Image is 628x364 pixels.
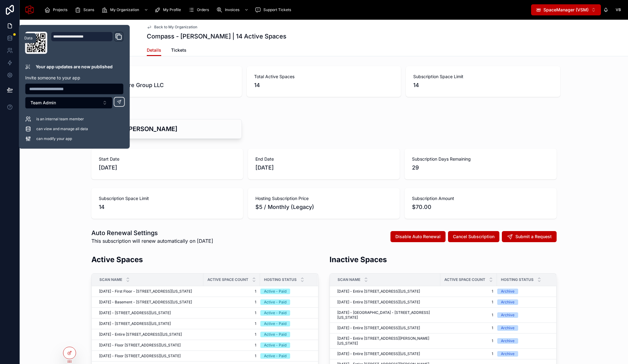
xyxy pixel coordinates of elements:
[147,45,161,56] a: Details
[100,4,151,15] a: My Organization
[99,321,171,326] span: [DATE] - [STREET_ADDRESS][US_STATE]
[99,195,236,202] span: Subscription Space Limit
[88,119,242,139] a: Compass - [PERSON_NAME]
[255,163,392,172] span: [DATE]
[91,237,213,245] span: This subscription will renew automatically on [DATE]
[171,45,186,57] a: Tickets
[501,351,514,357] div: Archive
[254,81,394,90] span: 14
[330,254,387,265] h2: Inactive Spaces
[260,289,310,294] a: Active - Paid
[73,4,98,15] a: Scans
[99,310,171,315] span: [DATE] - [STREET_ADDRESS][US_STATE]
[99,277,122,282] span: Scan Name
[616,7,621,12] span: VB
[99,354,181,358] span: [DATE] - Floor [STREET_ADDRESS][US_STATE]
[207,343,256,348] span: 1
[444,326,493,330] a: 1
[390,231,446,242] button: Disable Auto Renewal
[30,100,56,106] span: Team Admin
[36,64,113,70] p: Your app updates are now published
[264,342,286,348] div: Active - Paid
[531,4,601,15] button: Select Button
[197,7,209,12] span: Orders
[264,310,286,316] div: Active - Paid
[99,343,181,348] span: [DATE] - Floor [STREET_ADDRESS][US_STATE]
[543,7,589,13] span: SpaceManager (VSM)
[501,325,514,331] div: Archive
[207,289,256,294] a: 1
[448,231,499,242] button: Cancel Subscription
[264,289,286,294] div: Active - Paid
[99,203,236,211] span: 14
[260,353,310,359] a: Active - Paid
[36,117,84,122] span: is an internal team member
[255,195,392,202] span: Hosting Subscription Price
[260,321,310,326] a: Active - Paid
[264,321,286,326] div: Active - Paid
[99,163,236,172] span: [DATE]
[110,7,139,12] span: My Organization
[497,312,548,318] a: Archive
[453,234,494,240] span: Cancel Subscription
[263,7,291,12] span: Support Tickets
[207,300,256,305] a: 1
[163,7,181,12] span: My Profile
[147,32,286,41] h1: Compass - [PERSON_NAME] | 14 Active Spaces
[95,74,234,80] span: Organization
[497,289,548,294] a: Archive
[337,336,437,346] a: [DATE] - Entire [STREET_ADDRESS][PERSON_NAME][US_STATE]
[53,7,67,12] span: Projects
[497,325,548,331] a: Archive
[254,74,394,80] span: Total Active Spaces
[255,203,314,211] span: $5 / Monthly (Legacy)
[39,3,531,17] div: scrollable content
[36,126,88,131] span: can view and manage all data
[260,310,310,316] a: Active - Paid
[501,338,514,344] div: Archive
[497,351,548,357] a: Archive
[25,5,34,15] img: App logo
[444,300,493,305] a: 1
[207,332,256,337] a: 1
[515,234,552,240] span: Submit a Request
[99,156,236,162] span: Start Date
[444,338,493,343] span: 1
[337,300,437,305] a: [DATE] - Entire [STREET_ADDRESS][US_STATE]
[264,353,286,359] div: Active - Paid
[502,231,557,242] button: Submit a Request
[501,299,514,305] div: Archive
[412,163,549,172] span: 29
[153,4,185,15] a: My Profile
[337,300,420,305] span: [DATE] - Entire [STREET_ADDRESS][US_STATE]
[51,32,124,54] div: Domain and Custom Link
[25,75,124,81] p: Invite someone to your app
[186,4,213,15] a: Orders
[264,299,286,305] div: Active - Paid
[99,321,200,326] a: [DATE] - [STREET_ADDRESS][US_STATE]
[99,300,192,305] span: [DATE] - Basement - [STREET_ADDRESS][US_STATE]
[147,25,197,30] a: Back to My Organization
[338,277,360,282] span: Scan Name
[91,254,143,265] h2: Active Spaces
[91,229,213,237] h1: Auto Renewal Settings
[225,7,239,12] span: Invoices
[337,310,437,320] a: [DATE] - [GEOGRAPHIC_DATA] - [STREET_ADDRESS][US_STATE]
[99,289,200,294] a: [DATE] - First Floor - [STREET_ADDRESS][US_STATE]
[337,289,437,294] a: [DATE] - Entire [STREET_ADDRESS][US_STATE]
[337,326,420,330] span: [DATE] - Entire [STREET_ADDRESS][US_STATE]
[207,277,248,282] span: Active Space Count
[42,4,72,15] a: Projects
[444,313,493,318] span: 1
[214,4,252,15] a: Invoices
[171,47,186,53] span: Tickets
[264,332,286,337] div: Active - Paid
[413,81,553,90] span: 14
[501,289,514,294] div: Archive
